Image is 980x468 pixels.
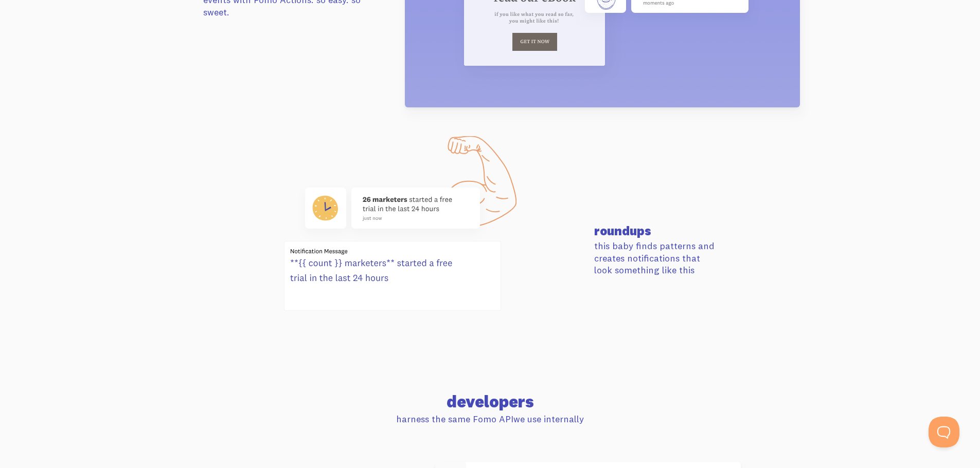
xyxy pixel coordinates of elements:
[594,240,777,276] p: this baby finds patterns and creates notifications that look something like this
[594,224,777,237] h3: roundups
[929,417,959,447] iframe: Help Scout Beacon - Open
[203,394,777,410] h2: developers
[203,413,777,425] p: harness the same Fomo API we use internally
